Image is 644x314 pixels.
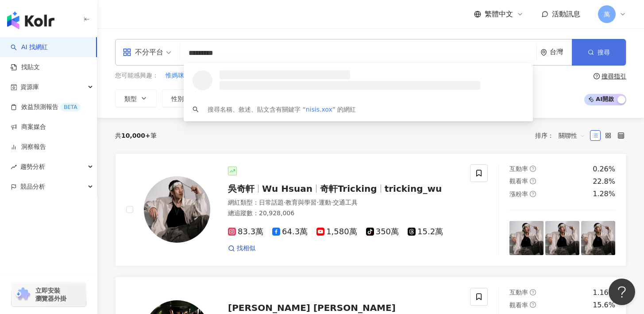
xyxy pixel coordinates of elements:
span: 日常話題 [259,199,284,206]
div: 15.6% [593,300,615,310]
a: chrome extension立即安裝 瀏覽器外掛 [12,283,86,306]
span: 350萬 [366,227,399,236]
a: KOL Avatar吳奇軒Wu Hsuan奇軒Trickingtricking_wu網紅類型：日常話題·教育與學習·運動·交通工具總追蹤數：20,928,00683.3萬64.3萬1,580萬3... [115,153,626,266]
img: post-image [581,221,615,255]
img: post-image [545,221,579,255]
span: 10,000+ [121,132,150,139]
span: 搜尋 [598,49,610,56]
span: question-circle [530,166,536,172]
img: post-image [509,221,544,255]
div: 22.8% [593,177,615,186]
span: 資源庫 [20,77,39,97]
span: appstore [123,48,131,57]
span: 關聯性 [559,128,585,143]
div: 共 筆 [115,132,157,139]
span: [PERSON_NAME] [PERSON_NAME] [228,302,396,313]
a: 洞察報告 [11,143,46,151]
span: 互動率 [509,289,528,296]
span: 萬 [604,9,610,19]
span: Wu Hsuan [262,183,312,194]
img: logo [7,12,54,29]
span: 類型 [124,95,137,102]
span: question-circle [594,73,600,79]
span: search [193,106,199,112]
button: 惟媽咪 [165,71,185,81]
span: 您可能感興趣： [115,71,158,80]
img: KOL Avatar [144,176,210,243]
span: 奇軒Tricking [320,183,377,194]
button: 性別 [162,89,204,107]
span: 找相似 [237,244,255,253]
span: 教育與學習 [285,199,316,206]
span: question-circle [530,178,536,184]
a: 效益預測報告BETA [11,103,81,112]
div: 排序： [535,128,590,143]
div: 1.28% [593,189,615,199]
span: question-circle [530,289,536,295]
div: 0.26% [593,164,615,174]
span: 運動 [319,199,331,206]
span: 活動訊息 [552,10,580,18]
div: 不分平台 [123,45,163,59]
div: 網紅類型 ： [228,198,459,207]
a: searchAI 找網紅 [11,43,48,52]
span: environment [540,49,547,56]
span: 立即安裝 瀏覽器外掛 [35,287,66,302]
span: 互動率 [509,165,528,172]
a: 找貼文 [11,63,40,72]
div: 總追蹤數 ： 20,928,006 [228,209,459,218]
span: 性別 [171,95,184,102]
span: 觀看率 [509,178,528,185]
span: 繁體中文 [485,9,513,19]
span: tricking_wu [385,183,442,194]
span: 64.3萬 [272,227,308,236]
div: 搜尋指引 [602,73,626,80]
button: 類型 [115,89,157,107]
span: 競品分析 [20,177,45,197]
a: 找相似 [228,244,255,253]
a: 商案媒合 [11,123,46,132]
div: 1.16% [593,288,615,298]
span: · [284,199,285,206]
img: chrome extension [14,287,31,302]
span: 吳奇軒 [228,183,255,194]
iframe: Help Scout Beacon - Open [609,279,635,305]
span: 交通工具 [333,199,358,206]
span: question-circle [530,302,536,308]
span: · [316,199,318,206]
span: 1,580萬 [316,227,357,236]
div: 搜尋名稱、敘述、貼文含有關鍵字 “ ” 的網紅 [208,105,356,114]
button: 搜尋 [572,39,626,66]
span: 漲粉率 [509,190,528,198]
span: nisis.xox [306,106,332,113]
div: 台灣 [550,48,572,56]
span: 惟媽咪 [166,71,184,80]
span: rise [11,164,17,170]
span: question-circle [530,191,536,197]
span: 83.3萬 [228,227,263,236]
span: 趨勢分析 [20,157,45,177]
span: · [331,199,333,206]
span: 15.2萬 [408,227,443,236]
span: 觀看率 [509,302,528,309]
